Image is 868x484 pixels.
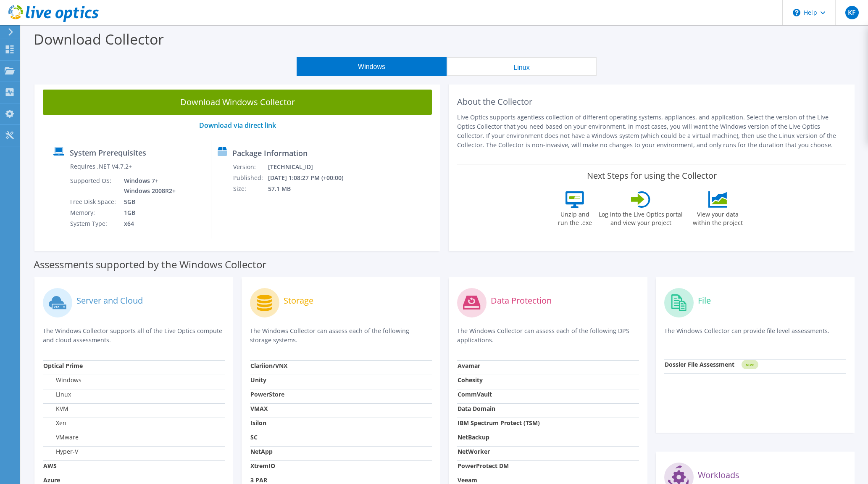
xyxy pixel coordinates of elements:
[458,476,477,484] strong: Veeam
[199,121,276,130] a: Download via direct link
[43,447,78,456] label: Hyper-V
[698,296,711,305] label: File
[250,447,273,455] strong: NetApp
[458,376,483,384] strong: Cohesity
[698,471,739,479] label: Workloads
[43,419,66,427] label: Xen
[250,376,266,384] strong: Unity
[70,162,132,171] label: Requires .NET V4.7.2+
[70,196,118,207] td: Free Disk Space:
[232,149,308,157] label: Package Information
[70,175,118,196] td: Supported OS:
[43,376,82,384] label: Windows
[43,405,68,413] label: KVM
[34,260,266,269] label: Assessments supported by the Windows Collector
[118,207,177,218] td: 1GB
[43,476,60,484] strong: Azure
[250,419,266,427] strong: Isilon
[268,183,355,194] td: 57.1 MB
[43,462,57,470] strong: AWS
[664,326,846,344] p: The Windows Collector can provide file level assessments.
[70,218,118,229] td: System Type:
[746,362,754,367] tspan: NEW!
[458,462,509,470] strong: PowerProtect DM
[458,362,480,370] strong: Avamar
[555,208,594,227] label: Unzip and run the .exe
[76,296,143,305] label: Server and Cloud
[118,175,177,196] td: Windows 7+ Windows 2008R2+
[491,296,552,305] label: Data Protection
[250,362,287,370] strong: Clariion/VNX
[118,218,177,229] td: x64
[43,390,71,399] label: Linux
[793,9,800,16] svg: \n
[118,196,177,207] td: 5GB
[250,390,284,398] strong: PowerStore
[250,405,268,413] strong: VMAX
[457,97,846,107] h2: About the Collector
[587,171,717,181] label: Next Steps for using the Collector
[43,433,79,442] label: VMware
[457,326,639,345] p: The Windows Collector can assess each of the following DPS applications.
[687,208,748,227] label: View your data within the project
[598,208,683,227] label: Log into the Live Optics portal and view your project
[70,207,118,218] td: Memory:
[458,433,489,441] strong: NetBackup
[447,57,597,76] button: Linux
[70,148,146,157] label: System Prerequisites
[43,90,432,115] a: Download Windows Collector
[458,390,492,398] strong: CommVault
[43,362,83,370] strong: Optical Prime
[268,161,355,172] td: [TECHNICAL_ID]
[457,113,846,150] p: Live Optics supports agentless collection of different operating systems, appliances, and applica...
[250,433,258,441] strong: SC
[233,183,268,194] td: Size:
[268,172,355,183] td: [DATE] 1:08:27 PM (+00:00)
[233,172,268,183] td: Published:
[284,296,313,305] label: Storage
[458,405,495,413] strong: Data Domain
[233,161,268,172] td: Version:
[458,419,540,427] strong: IBM Spectrum Protect (TSM)
[250,476,267,484] strong: 3 PAR
[845,6,859,19] span: KF
[665,360,734,368] strong: Dossier File Assessment
[250,326,432,345] p: The Windows Collector can assess each of the following storage systems.
[297,57,447,76] button: Windows
[43,326,225,345] p: The Windows Collector supports all of the Live Optics compute and cloud assessments.
[34,29,164,49] label: Download Collector
[458,447,490,455] strong: NetWorker
[250,462,275,470] strong: XtremIO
